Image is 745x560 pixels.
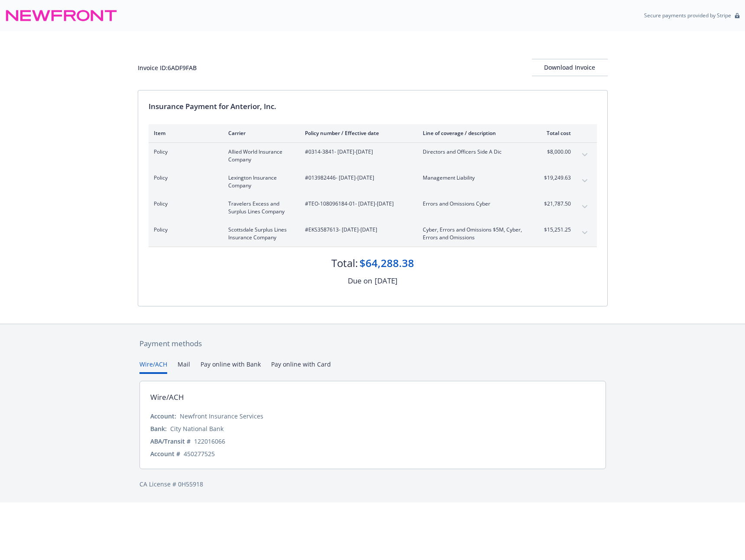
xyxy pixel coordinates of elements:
[154,226,214,234] span: Policy
[149,195,597,221] div: PolicyTravelers Excess and Surplus Lines Company#TEO-108096184-01- [DATE]-[DATE]Errors and Omissi...
[578,200,592,214] button: expand content
[578,148,592,162] button: expand content
[271,360,331,374] button: Pay online with Card
[423,148,525,156] span: Directors and Officers Side A Dic
[644,12,731,19] p: Secure payments provided by Stripe
[228,148,291,164] span: Allied World Insurance Company
[305,174,409,182] span: #013982446 - [DATE]-[DATE]
[139,360,167,374] button: Wire/ACH
[150,449,180,458] div: Account #
[228,174,291,190] span: Lexington Insurance Company
[348,275,372,286] div: Due on
[423,174,525,182] span: Management Liability
[228,200,291,216] span: Travelers Excess and Surplus Lines Company
[228,226,291,241] span: Scottsdale Surplus Lines Insurance Company
[331,256,358,270] div: Total:
[538,129,571,137] div: Total cost
[423,226,525,241] span: Cyber, Errors and Omissions $5M, Cyber, Errors and Omissions
[154,129,214,137] div: Item
[178,360,190,374] button: Mail
[180,412,263,421] div: Newfront Insurance Services
[150,392,184,403] div: Wire/ACH
[139,480,606,489] div: CA License # 0H55918
[532,59,608,76] button: Download Invoice
[154,200,214,208] span: Policy
[423,129,525,137] div: Line of coverage / description
[149,169,597,195] div: PolicyLexington Insurance Company#013982446- [DATE]-[DATE]Management Liability$19,249.63expand co...
[375,275,398,286] div: [DATE]
[201,360,261,374] button: Pay online with Bank
[305,226,409,234] span: #EKS3587613 - [DATE]-[DATE]
[149,221,597,247] div: PolicyScottsdale Surplus Lines Insurance Company#EKS3587613- [DATE]-[DATE]Cyber, Errors and Omiss...
[150,424,167,433] div: Bank:
[170,424,223,433] div: City National Bank
[305,129,409,137] div: Policy number / Effective date
[532,59,608,76] div: Download Invoice
[154,174,214,182] span: Policy
[538,200,571,208] span: $21,787.50
[578,226,592,240] button: expand content
[194,437,225,446] div: 122016066
[360,256,414,270] div: $64,288.38
[423,200,525,208] span: Errors and Omissions Cyber
[150,437,191,446] div: ABA/Transit #
[538,174,571,182] span: $19,249.63
[228,129,291,137] div: Carrier
[149,143,597,169] div: PolicyAllied World Insurance Company#0314-3841- [DATE]-[DATE]Directors and Officers Side A Dic$8,...
[538,148,571,156] span: $8,000.00
[149,101,597,112] div: Insurance Payment for Anterior, Inc.
[139,338,606,349] div: Payment methods
[578,174,592,188] button: expand content
[184,449,215,458] div: 450277525
[305,200,409,208] span: #TEO-108096184-01 - [DATE]-[DATE]
[150,412,176,421] div: Account:
[154,148,214,156] span: Policy
[138,63,197,72] div: Invoice ID: 6ADF9FAB
[305,148,409,156] span: #0314-3841 - [DATE]-[DATE]
[538,226,571,234] span: $15,251.25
